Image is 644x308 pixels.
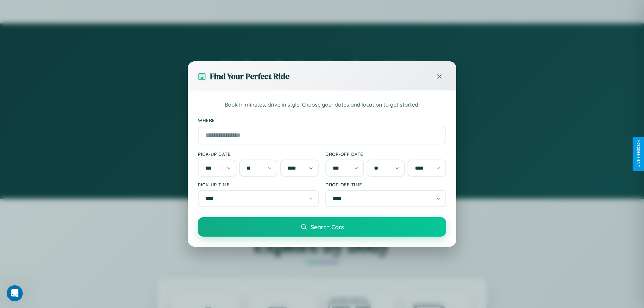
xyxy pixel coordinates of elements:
h3: Find Your Perfect Ride [210,71,289,82]
label: Drop-off Time [325,182,446,187]
p: Book in minutes, drive in style. Choose your dates and location to get started. [198,101,446,109]
label: Drop-off Date [325,151,446,157]
span: Search Cars [311,223,344,231]
label: Pick-up Time [198,182,319,187]
label: Where [198,117,446,123]
label: Pick-up Date [198,151,319,157]
button: Search Cars [198,217,446,237]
